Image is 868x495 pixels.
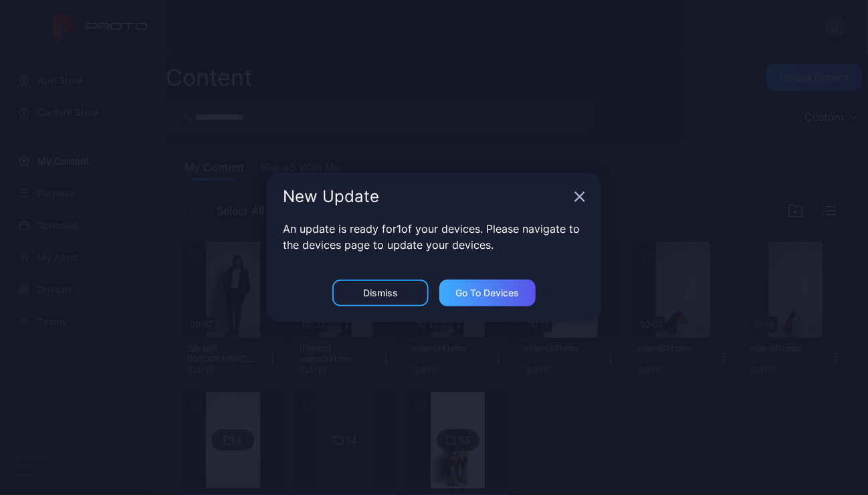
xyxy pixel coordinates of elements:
div: Go to devices [456,288,520,298]
div: New Update [283,189,569,205]
div: Dismiss [363,288,398,298]
button: Go to devices [439,280,536,306]
p: An update is ready for 1 of your devices. Please navigate to the devices page to update your devi... [283,221,585,253]
button: Dismiss [332,280,429,306]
